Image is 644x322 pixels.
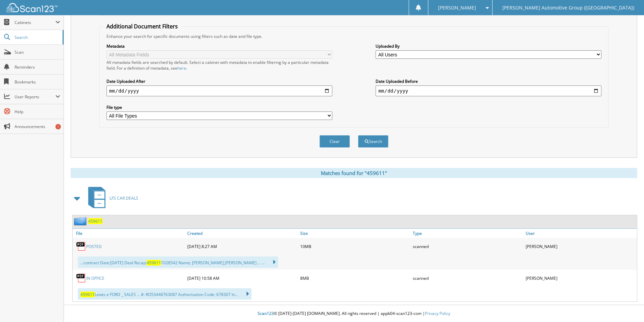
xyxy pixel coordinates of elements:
img: PDF.png [76,241,86,251]
span: Reminders [15,64,60,70]
a: 459611 [88,218,102,224]
span: [PERSON_NAME] [438,6,476,10]
div: ...contract Date:[DATE] Deal Recap: 1028542 Name; [PERSON_NAME],[PERSON_NAME] ... ... [78,256,278,268]
img: scan123-logo-white.svg [7,3,57,12]
div: 1 [55,124,61,129]
div: 8MB [299,271,411,285]
img: folder2.png [74,217,88,225]
img: PDF.png [76,273,86,283]
div: 10MB [299,240,411,253]
a: Created [186,229,299,238]
label: File type [106,104,332,110]
span: Scan [15,49,60,55]
div: Enhance your search for specific documents using filters such as date and file type. [103,33,605,39]
span: Help [15,109,60,115]
span: Scan123 [258,311,274,316]
a: Type [411,229,524,238]
a: here [177,65,186,71]
button: Search [358,135,388,148]
a: User [524,229,637,238]
a: Size [299,229,411,238]
div: [PERSON_NAME] [524,240,637,253]
div: © [DATE]-[DATE] [DOMAIN_NAME]. All rights reserved | appb04-scan123-com | [64,305,644,322]
span: User Reports [15,94,55,100]
div: scanned [411,271,524,285]
span: 459611 [80,292,95,297]
span: 459611 [147,260,161,266]
label: Date Uploaded Before [376,78,601,84]
button: Clear [319,135,350,148]
div: [DATE] 10:58 AM [186,271,299,285]
div: [DATE] 8:27 AM [186,240,299,253]
span: Bookmarks [15,79,60,85]
div: All metadata fields are searched by default. Select a cabinet with metadata to enable filtering b... [106,59,332,71]
span: Search [15,34,59,40]
label: Date Uploaded After [106,78,332,84]
span: Announcements [15,124,60,129]
label: Uploaded By [376,43,601,49]
div: Lewts e FORD _ SALES ... #: RO53448763087 Authorization Code: 678307 In... [78,288,252,300]
span: Cabinets [15,20,55,25]
a: IN OFFICE [86,275,104,281]
a: File [73,229,186,238]
div: scanned [411,240,524,253]
div: Matches found for "459611" [71,168,637,178]
input: end [376,85,601,96]
label: Metadata [106,43,332,49]
span: [PERSON_NAME] Automotive Group ([GEOGRAPHIC_DATA]) [502,6,634,10]
input: start [106,85,332,96]
span: LFS CAR DEALS [110,195,138,201]
a: LFS CAR DEALS [84,185,138,212]
div: [PERSON_NAME] [524,271,637,285]
legend: Additional Document Filters [103,23,181,30]
a: Privacy Policy [425,311,450,316]
a: POSTED [86,244,102,249]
